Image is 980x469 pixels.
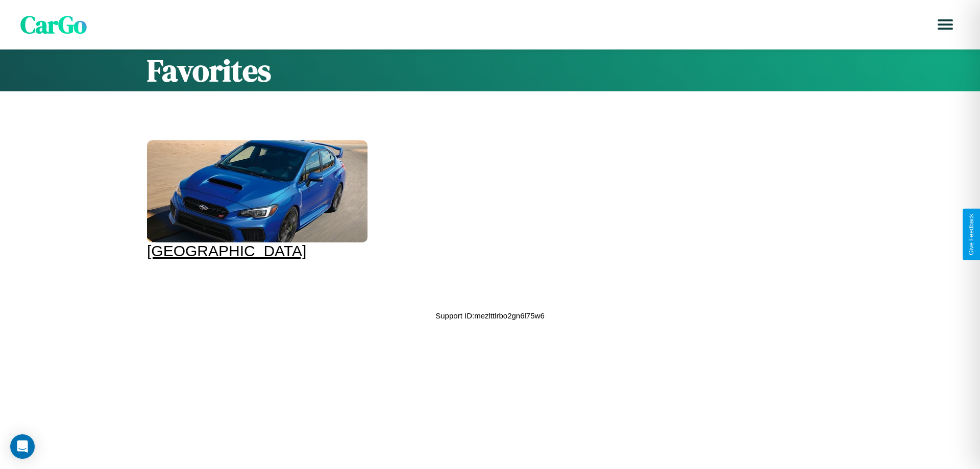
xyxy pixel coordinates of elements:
[20,8,87,41] span: CarGo
[435,309,544,323] p: Support ID: mezlttlrbo2gn6l75w6
[147,50,833,91] h1: Favorites
[931,10,960,39] button: Open menu
[968,214,975,255] div: Give Feedback
[147,242,367,260] div: [GEOGRAPHIC_DATA]
[10,434,35,459] div: Open Intercom Messenger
